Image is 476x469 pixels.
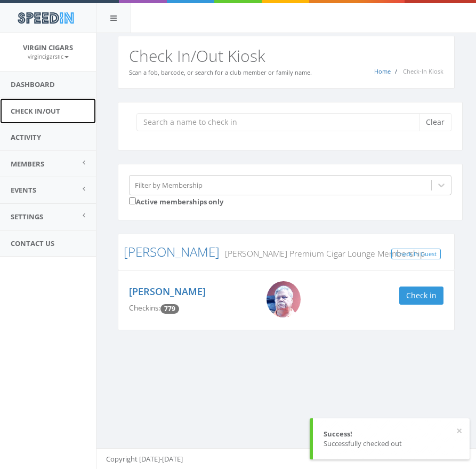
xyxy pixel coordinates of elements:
button: × [456,426,462,436]
label: Active memberships only [129,195,223,207]
input: Search a name to check in [136,113,427,131]
span: Contact Us [11,239,54,248]
small: Scan a fob, barcode, or search for a club member or family name. [129,68,312,76]
a: [PERSON_NAME] [124,243,220,260]
div: Filter by Membership [135,180,203,190]
span: Events [11,185,36,195]
small: [PERSON_NAME] Premium Cigar Lounge Membership [220,248,425,259]
span: Virgin Cigars [23,43,73,52]
span: Settings [11,212,43,221]
div: Success! [324,429,459,439]
a: virgincigarsllc [28,51,69,61]
span: Checkins: [129,303,160,313]
a: Check In Guest [391,249,441,260]
span: Check-In Kiosk [403,67,443,75]
img: Big_Mike.jpg [267,281,301,317]
span: Members [11,159,44,169]
button: Check in [399,287,443,305]
img: speedin_logo.png [12,8,79,28]
button: Clear [419,113,451,131]
a: Home [374,67,391,75]
small: virgincigarsllc [28,53,69,60]
span: Checkin count [160,304,179,314]
a: [PERSON_NAME] [129,285,206,298]
h2: Check In/Out Kiosk [129,47,443,65]
input: Active memberships only [129,197,136,204]
div: Successfully checked out [324,439,459,449]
